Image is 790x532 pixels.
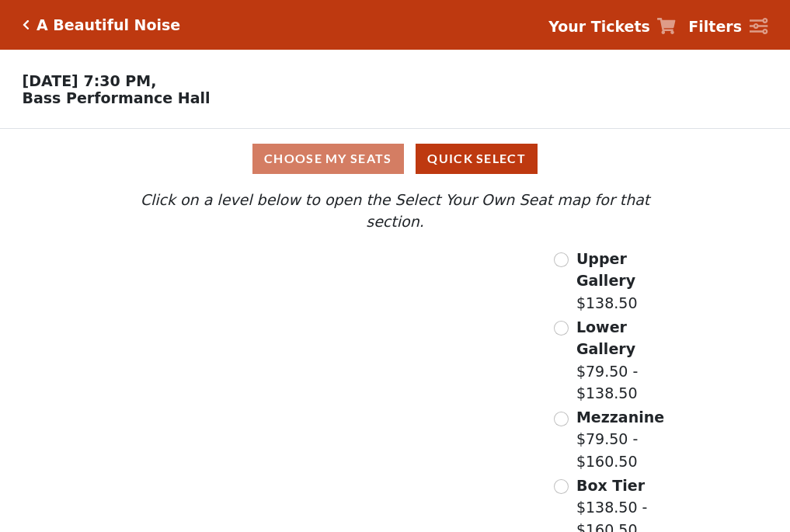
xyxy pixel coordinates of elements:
path: Upper Gallery - Seats Available: 295 [185,256,359,297]
a: Filters [688,16,767,38]
path: Lower Gallery - Seats Available: 74 [198,290,382,348]
a: Click here to go back to filters [23,19,30,30]
strong: Your Tickets [548,18,650,35]
a: Your Tickets [548,16,676,38]
path: Orchestra / Parterre Circle - Seats Available: 22 [281,400,458,506]
p: Click on a level below to open the Select Your Own Seat map for that section. [110,189,680,233]
h5: A Beautiful Noise [37,16,180,34]
label: $79.50 - $160.50 [576,406,680,473]
button: Quick Select [416,144,538,174]
span: Lower Gallery [576,318,635,358]
span: Box Tier [576,477,645,494]
span: Upper Gallery [576,250,635,290]
label: $138.50 [576,248,680,315]
span: Mezzanine [576,409,664,426]
strong: Filters [688,18,742,35]
label: $79.50 - $138.50 [576,316,680,405]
